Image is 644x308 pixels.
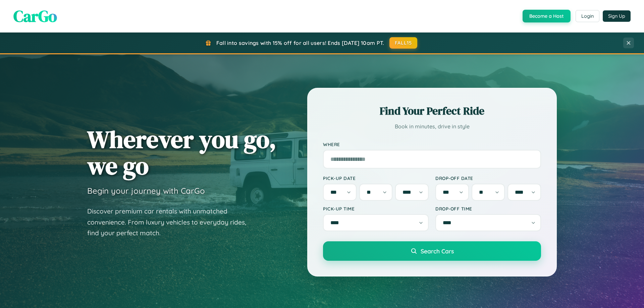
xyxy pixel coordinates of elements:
p: Book in minutes, drive in style [323,122,541,131]
button: Login [576,10,599,22]
button: Become a Host [523,10,571,22]
span: CarGo [13,5,57,27]
label: Drop-off Time [435,206,541,211]
button: Sign Up [603,10,631,22]
label: Drop-off Date [435,175,541,181]
button: Search Cars [323,241,541,261]
h2: Find Your Perfect Ride [323,104,541,118]
h3: Begin your journey with CarGo [87,186,205,196]
span: Search Cars [421,247,454,255]
h1: Wherever you go, we go [87,126,276,179]
span: Fall into savings with 15% off for all users! Ends [DATE] 10am PT. [216,40,384,46]
label: Where [323,141,541,147]
p: Discover premium car rentals with unmatched convenience. From luxury vehicles to everyday rides, ... [87,206,255,239]
button: FALL15 [389,37,418,49]
label: Pick-up Date [323,175,429,181]
label: Pick-up Time [323,206,429,211]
